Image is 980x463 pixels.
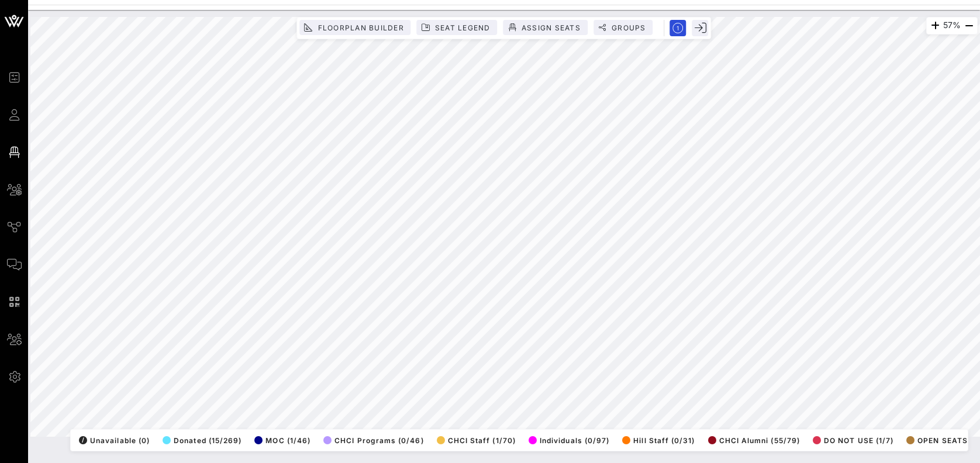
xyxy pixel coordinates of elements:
span: Unavailable (0) [79,436,150,445]
button: Floorplan Builder [299,20,410,35]
button: CHCI Programs (0/46) [320,432,424,448]
button: /Unavailable (0) [75,432,150,448]
button: DO NOT USE (1/7) [809,432,893,448]
div: 57% [926,17,978,34]
span: CHCI Programs (0/46) [323,436,424,445]
span: Assign Seats [521,23,581,32]
button: CHCI Staff (1/70) [433,432,516,448]
span: Hill Staff (0/31) [622,436,695,445]
div: / [79,436,87,444]
span: MOC (1/46) [254,436,310,445]
span: CHCI Staff (1/70) [437,436,516,445]
span: Donated (15/269) [163,436,241,445]
button: Assign Seats [503,20,588,35]
span: DO NOT USE (1/7) [813,436,893,445]
button: Seat Legend [417,20,498,35]
button: Groups [593,20,653,35]
span: CHCI Alumni (55/79) [708,436,800,445]
button: Individuals (0/97) [525,432,609,448]
span: Individuals (0/97) [529,436,609,445]
button: MOC (1/46) [251,432,310,448]
button: Donated (15/269) [159,432,241,448]
span: Seat Legend [434,23,491,32]
span: Floorplan Builder [317,23,403,32]
button: CHCI Alumni (55/79) [705,432,800,448]
span: Groups [611,23,646,32]
button: Hill Staff (0/31) [619,432,695,448]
